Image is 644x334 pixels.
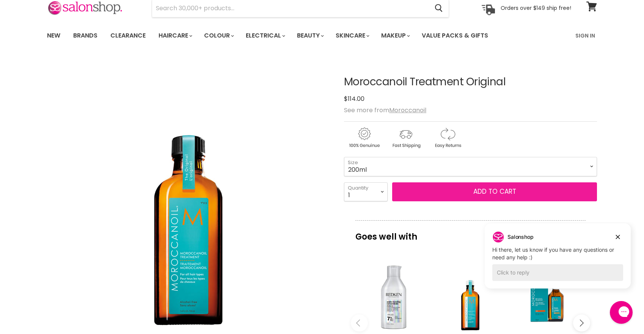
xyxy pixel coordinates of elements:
button: Add to cart [392,182,597,201]
span: See more from [344,106,426,114]
span: $114.00 [344,94,364,103]
a: Skincare [330,28,374,44]
a: Value Packs & Gifts [416,28,494,44]
iframe: Gorgias live chat messenger [606,298,636,326]
a: Clearance [105,28,151,44]
a: Sign In [571,28,600,44]
a: Beauty [291,28,328,44]
a: New [41,28,66,44]
a: Moroccanoil [389,106,426,114]
a: Electrical [240,28,290,44]
ul: Main menu [41,25,532,47]
a: Haircare [153,28,197,44]
img: returns.gif [427,126,468,149]
a: Colour [198,28,239,44]
p: Orders over $149 ship free! [501,5,571,11]
h1: Moroccanoil Treatment Original [344,76,597,88]
iframe: Gorgias live chat campaigns [479,222,636,300]
select: Quantity [344,182,388,201]
img: shipping.gif [386,126,426,149]
a: Makeup [375,28,415,44]
nav: Main [38,25,606,47]
a: Brands [68,28,103,44]
img: genuine.gif [344,126,384,149]
p: Goes well with [355,220,586,245]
